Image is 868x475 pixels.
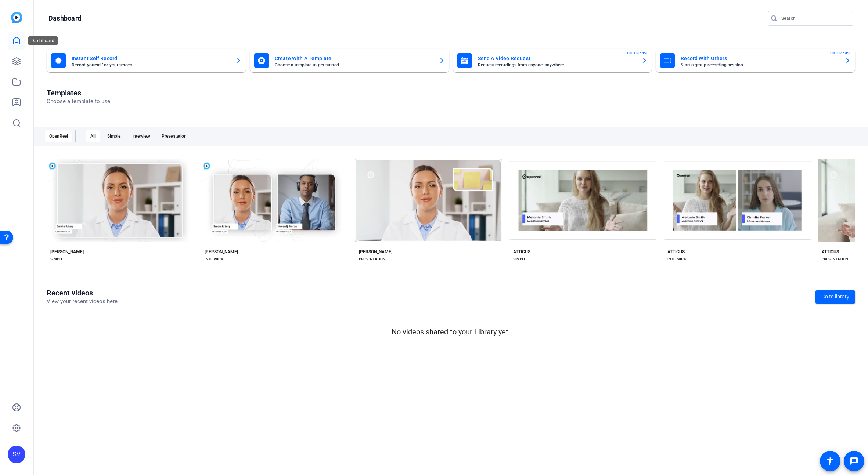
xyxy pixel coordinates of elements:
[453,49,652,72] button: Send A Video RequestRequest recordings from anyone, anywhereENTERPRISE
[513,256,526,262] div: SIMPLE
[47,297,118,306] p: View your recent videos here
[822,256,848,262] div: PRESENTATION
[275,63,433,67] mat-card-subtitle: Choose a template to get started
[157,130,191,142] div: Presentation
[815,290,855,304] a: Go to library
[830,50,851,56] span: ENTERPRISE
[850,457,858,465] mat-icon: message
[478,54,636,63] mat-card-title: Send A Video Request
[359,256,385,262] div: PRESENTATION
[250,49,449,72] button: Create With A TemplateChoose a template to get started
[359,249,392,255] div: [PERSON_NAME]
[47,88,110,97] h1: Templates
[781,14,847,23] input: Search
[47,326,855,337] p: No videos shared to your Library yet.
[45,130,72,142] div: OpenReel
[627,50,648,56] span: ENTERPRISE
[72,63,230,67] mat-card-subtitle: Record yourself or your screen
[47,289,118,297] h1: Recent videos
[205,249,238,255] div: [PERSON_NAME]
[128,130,154,142] div: Interview
[205,256,224,262] div: INTERVIEW
[47,49,246,72] button: Instant Self RecordRecord yourself or your screen
[826,457,835,465] mat-icon: accessibility
[103,130,125,142] div: Simple
[275,54,433,63] mat-card-title: Create With A Template
[28,36,58,45] div: Dashboard
[47,97,110,106] p: Choose a template to use
[821,293,849,301] span: Go to library
[656,49,855,72] button: Record With OthersStart a group recording sessionENTERPRISE
[48,14,81,23] h1: Dashboard
[11,12,22,23] img: blue-gradient.svg
[681,63,839,67] mat-card-subtitle: Start a group recording session
[681,54,839,63] mat-card-title: Record With Others
[667,256,687,262] div: INTERVIEW
[50,249,84,255] div: [PERSON_NAME]
[478,63,636,67] mat-card-subtitle: Request recordings from anyone, anywhere
[72,54,230,63] mat-card-title: Instant Self Record
[667,249,685,255] div: ATTICUS
[513,249,530,255] div: ATTICUS
[822,249,839,255] div: ATTICUS
[8,446,25,463] div: SV
[50,256,63,262] div: SIMPLE
[86,130,100,142] div: All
